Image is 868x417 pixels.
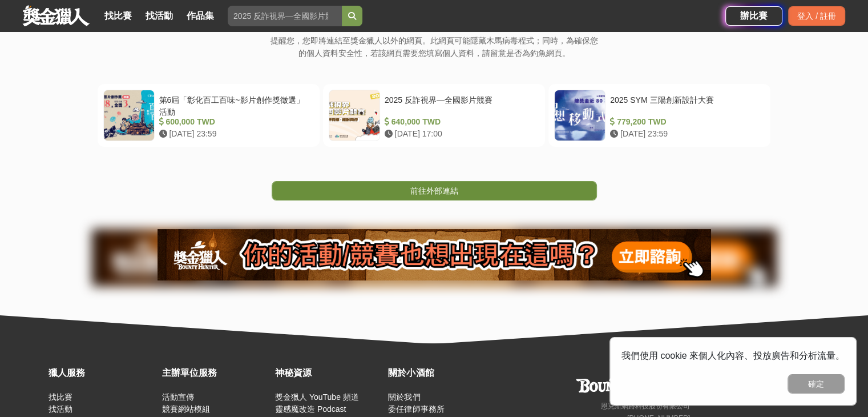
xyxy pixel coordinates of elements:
[385,128,535,140] div: [DATE] 17:00
[610,116,760,128] div: 779,200 TWD
[49,366,156,380] div: 獵人服務
[323,84,545,147] a: 2025 反詐視界—全國影片競賽 640,000 TWD [DATE] 17:00
[385,116,535,128] div: 640,000 TWD
[388,392,420,402] a: 關於我們
[610,94,760,116] div: 2025 SYM 三陽創新設計大賽
[410,186,458,195] span: 前往外部連結
[275,392,359,402] a: 獎金獵人 YouTube 頻道
[272,181,597,201] a: 前往外部連結
[159,94,309,116] div: 第6屆「彰化百工百味~影片創作獎徵選」活動
[49,404,72,414] a: 找活動
[228,6,342,26] input: 2025 反詐視界—全國影片競賽
[182,8,219,24] a: 作品集
[385,94,535,116] div: 2025 反詐視界—全國影片競賽
[49,392,72,402] a: 找比賽
[162,366,269,380] div: 主辦單位服務
[388,404,444,414] a: 委任律師事務所
[788,6,845,26] div: 登入 / 註冊
[159,128,309,140] div: [DATE] 23:59
[162,404,209,414] a: 競賽網站模組
[548,84,770,147] a: 2025 SYM 三陽創新設計大賽 779,200 TWD [DATE] 23:59
[98,84,320,147] a: 第6屆「彰化百工百味~影片創作獎徵選」活動 600,000 TWD [DATE] 23:59
[788,374,845,394] button: 確定
[100,8,136,24] a: 找比賽
[162,392,193,402] a: 活動宣傳
[610,128,760,140] div: [DATE] 23:59
[388,366,495,380] div: 關於小酒館
[621,351,845,360] span: 我們使用 cookie 來個人化內容、投放廣告和分析流量。
[158,229,711,280] img: 905fc34d-8193-4fb2-a793-270a69788fd0.png
[725,6,782,26] a: 辦比賽
[141,8,177,24] a: 找活動
[601,402,690,410] small: 恩克斯網路科技股份有限公司
[270,34,598,71] p: 提醒您，您即將連結至獎金獵人以外的網頁。此網頁可能隱藏木馬病毒程式；同時，為確保您的個人資料安全性，若該網頁需要您填寫個人資料，請留意是否為釣魚網頁。
[275,366,382,380] div: 神秘資源
[159,116,309,128] div: 600,000 TWD
[275,404,346,414] a: 靈感魔改造 Podcast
